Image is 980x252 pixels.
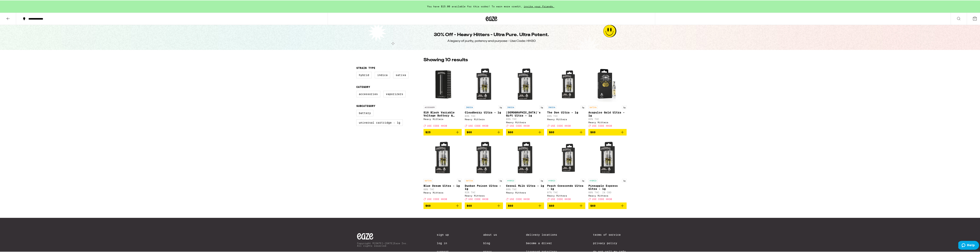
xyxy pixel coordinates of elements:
[357,242,408,247] p: Copyright © [DATE]-[DATE] Eaze Inc. All rights reserved.
[547,118,585,120] div: Heavy Hitters
[356,71,372,78] label: Hybrid
[427,124,447,127] span: USE CODE HH30
[465,118,503,120] div: Heavy Hitters
[506,105,515,109] p: INDICA
[447,39,536,43] div: A legacy of purity, potency and purpose - Use Code: HH30
[588,129,627,135] button: Add to bag
[465,138,503,202] a: Open page for Durban Poison Ultra - 1g from Heavy Hitters
[423,56,468,63] p: Showing 10 results
[547,129,585,135] button: Add to bag
[423,184,462,187] p: Blue Dream Ultra - 1g
[437,241,454,244] a: Log In
[506,202,544,209] button: Add to bag
[588,184,627,190] p: Pineapple Express Ultra - 1g
[483,241,497,244] a: Blog
[588,121,627,123] div: Heavy Hitters
[468,124,488,127] span: USE CODE HH30
[547,105,556,109] p: INDICA
[423,117,462,120] div: Heavy Hitters
[593,233,626,236] a: Terms of Service
[437,233,454,236] a: Sign Up
[506,138,544,177] img: Heavy Hitters - Cereal Milk Ultra - 1g
[506,65,544,103] img: Heavy Hitters - God's Gift Ultra - 1g
[423,105,436,109] p: ACCESSORY
[958,240,979,250] iframe: Opens a widget where you can find more information
[465,129,503,135] button: Add to bag
[549,204,554,207] span: $60
[588,194,627,197] div: Heavy Hitters
[547,178,556,182] p: HYBRID
[508,204,513,207] span: $60
[593,241,626,244] a: Privacy Policy
[425,204,431,207] span: $60
[467,130,472,133] span: $60
[510,124,530,127] span: USE CODE HH30
[465,111,503,114] p: Cloudberry Ultra - 1g
[423,191,462,193] div: Heavy Hitters
[506,129,544,135] button: Add to bag
[506,65,544,129] a: Open page for God's Gift Ultra - 1g from Heavy Hitters
[547,65,585,129] a: Open page for The Don Ultra - 1g from Heavy Hitters
[547,138,585,177] img: Heavy Hitters - Peach Crescendo Ultra - 1g
[356,85,370,88] legend: Category
[526,241,564,244] a: Become a Driver
[356,66,375,69] legend: Strain Type
[427,198,447,200] span: USE CODE HH30
[356,119,403,126] label: Universal Cartridge - 1g
[506,178,515,182] p: HYBRID
[547,111,585,114] p: The Don Ultra - 1g
[425,130,431,133] span: $25
[547,184,585,190] p: Peach Crescendo Ultra - 1g
[465,202,503,209] button: Add to bag
[465,105,474,109] p: INDICA
[506,138,544,202] a: Open page for Cereal Milk Ultra - 1g from Heavy Hitters
[551,124,571,127] span: USE CODE HH30
[423,188,462,190] p: 88% THC
[465,65,503,129] a: Open page for Cloudberry Ultra - 1g from Heavy Hitters
[506,191,544,193] div: Heavy Hitters
[547,65,585,103] img: Heavy Hitters - The Don Ultra - 1g
[383,90,406,97] label: Vaporizers
[457,178,462,182] p: 1g
[581,178,585,182] p: 1g
[498,178,503,182] p: 1g
[622,178,627,182] p: 1g
[356,90,380,97] label: Accessories
[423,138,462,202] a: Open page for Blue Dream Ultra - 1g from Heavy Hitters
[393,71,409,78] label: Sativa
[622,105,627,109] p: 1g
[588,191,627,193] p: 88% THC: 1% CBD
[423,129,462,135] button: Add to bag
[465,138,503,177] img: Heavy Hitters - Durban Poison Ultra - 1g
[547,194,585,197] div: Heavy Hitters
[522,5,556,7] span: invite your friends.
[526,233,564,236] a: Delivery Locations
[547,138,585,202] a: Open page for Peach Crescendo Ultra - 1g from Heavy Hitters
[588,202,627,209] button: Add to bag
[547,202,585,209] button: Add to bag
[539,178,544,182] p: 1g
[547,191,585,193] p: 87% THC
[506,111,544,117] p: [DEMOGRAPHIC_DATA]'s Gift Ultra - 1g
[592,198,612,200] span: USE CODE HH30
[539,105,544,109] p: 1g
[483,233,497,236] a: About Us
[551,198,571,200] span: USE CODE HH30
[588,105,598,109] p: SATIVA
[588,65,627,129] a: Open page for Acapulco Gold Ultra - 1g from Heavy Hitters
[465,178,474,182] p: SATIVA
[356,104,375,107] legend: Subcategory
[427,5,522,7] span: You have $15.00 available for this order! To earn more credit,
[506,184,544,187] p: Cereal Milk Ultra - 1g
[508,130,513,133] span: $60
[581,105,585,109] p: 1g
[549,130,554,133] span: $60
[588,138,627,202] a: Open page for Pineapple Express Ultra - 1g from Heavy Hitters
[592,124,612,127] span: USE CODE HH30
[506,188,544,190] p: 89% THC
[590,130,595,133] span: $60
[588,65,627,103] img: Heavy Hitters - Acapulco Gold Ultra - 1g
[547,114,585,117] p: 89% THC
[375,71,390,78] label: Indica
